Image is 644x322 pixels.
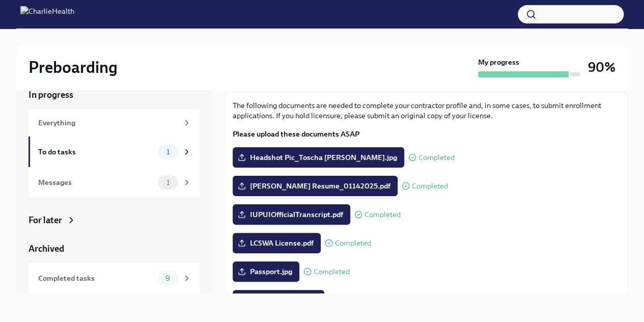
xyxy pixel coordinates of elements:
[418,154,455,162] span: Completed
[240,238,314,248] span: LCSWA License.pdf
[29,89,200,101] a: In progress
[233,204,350,225] label: IUPUIOfficialTranscript.pdf
[478,57,519,67] strong: My progress
[240,152,397,163] span: Headshot Pic_Toscha [PERSON_NAME].jpg
[240,209,343,220] span: IUPUIOfficialTranscript.pdf
[29,214,62,226] div: For later
[365,211,401,219] span: Completed
[588,58,615,76] h3: 90%
[29,167,200,198] a: Messages1
[233,176,398,196] label: [PERSON_NAME] Resume_01142025.pdf
[233,100,619,121] p: The following documents are needed to complete your contractor profile and, in some cases, to sub...
[29,109,200,137] a: Everything
[38,117,178,128] div: Everything
[335,239,371,247] span: Completed
[38,177,154,188] div: Messages
[233,129,359,139] strong: Please upload these documents ASAP
[29,263,200,293] a: Completed tasks9
[233,147,404,168] label: Headshot Pic_Toscha [PERSON_NAME].jpg
[38,273,154,284] div: Completed tasks
[29,137,200,167] a: To do tasks1
[29,243,200,255] a: Archived
[240,181,390,191] span: [PERSON_NAME] Resume_01142025.pdf
[20,6,74,22] img: CharlieHealth
[233,261,299,282] label: Passport.jpg
[29,57,118,77] h2: Preboarding
[233,233,321,253] label: LCSWA License.pdf
[38,146,154,157] div: To do tasks
[240,266,292,277] span: Passport.jpg
[29,214,200,226] a: For later
[160,148,176,156] span: 1
[160,179,176,186] span: 1
[412,182,448,190] span: Completed
[159,275,176,282] span: 9
[314,268,350,276] span: Completed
